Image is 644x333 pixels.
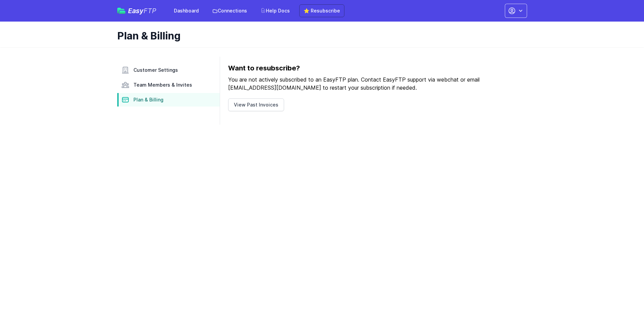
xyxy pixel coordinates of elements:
[117,8,125,14] img: easyftp_logo.png
[256,5,294,17] a: Help Docs
[133,96,163,103] span: Plan & Billing
[117,63,220,77] a: Customer Settings
[228,98,284,111] a: View Past Invoices
[228,75,519,92] p: You are not actively subscribed to an EasyFTP plan. Contact EasyFTP support via webchat or email ...
[299,4,344,17] a: ⭐ Resubscribe
[170,5,203,17] a: Dashboard
[117,7,156,14] a: EasyFTP
[133,67,178,73] span: Customer Settings
[228,63,519,75] h3: Want to resubscribe?
[128,7,156,14] span: Easy
[208,5,251,17] a: Connections
[117,93,220,107] a: Plan & Billing
[133,82,192,88] span: Team Members & Invites
[117,30,522,42] h1: Plan & Billing
[144,7,156,15] span: FTP
[117,78,220,92] a: Team Members & Invites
